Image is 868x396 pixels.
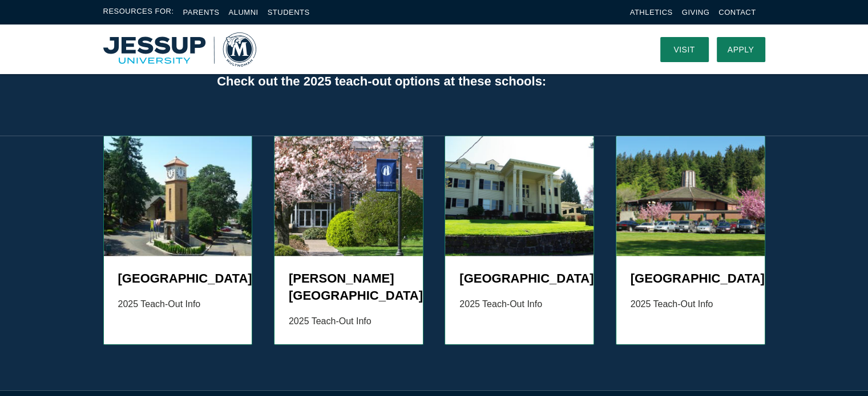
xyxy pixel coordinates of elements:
[118,270,238,287] h5: [GEOGRAPHIC_DATA]
[717,37,765,62] a: Apply
[103,136,253,345] a: By M.O. Stevens - Own work, CC BY-SA 3.0, https://commons.wikimedia.org/w/index.php?curid=7469256...
[268,8,310,17] a: Students
[183,8,220,17] a: Parents
[274,136,423,345] a: Cherry_blossoms_George_Fox [PERSON_NAME][GEOGRAPHIC_DATA] 2025 Teach-Out Info
[274,136,423,256] img: Cherry_blossoms_George_Fox
[459,296,579,313] p: 2025 Teach-Out Info
[104,136,252,256] img: By M.O. Stevens - Own work, CC BY-SA 3.0, https://commons.wikimedia.org/w/index.php?curid=7469256
[103,32,256,67] img: Multnomah University Logo
[459,270,579,287] h5: [GEOGRAPHIC_DATA]
[103,6,174,19] span: Resources For:
[616,136,765,345] a: mcguire_auditorium_at_warner_pacific_college_-_portland_oregon [GEOGRAPHIC_DATA] 2025 Teach-Out Info
[289,270,409,304] h5: [PERSON_NAME][GEOGRAPHIC_DATA]
[289,313,409,330] p: 2025 Teach-Out Info
[228,8,258,17] a: Alumni
[718,8,756,17] a: Contact
[445,136,594,345] a: By M.O. Stevens - Own work, CC BY-SA 3.0, https://commons.wikimedia.org/w/index.php?curid=1920983...
[660,37,709,62] a: Visit
[682,8,710,17] a: Giving
[631,296,750,313] p: 2025 Teach-Out Info
[630,8,673,17] a: Athletics
[217,73,651,90] h5: Check out the 2025 teach-out options at these schools:
[118,296,238,313] p: 2025 Teach-Out Info
[631,270,750,287] h5: [GEOGRAPHIC_DATA]
[616,136,765,256] img: mcguire_auditorium_at_warner_pacific_college_-_portland_oregon
[445,136,594,256] img: Western Seminary
[103,32,256,67] a: Home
